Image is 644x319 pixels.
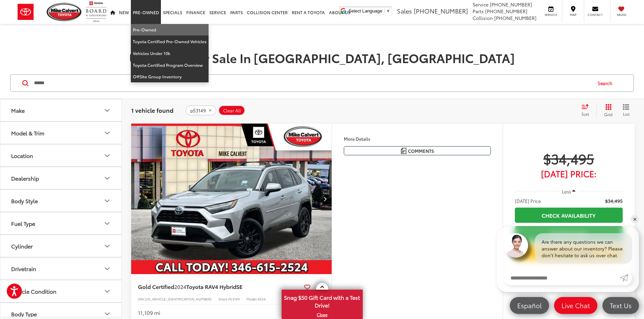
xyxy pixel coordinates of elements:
span: $34,495 [605,197,623,204]
span: Snag $50 Gift Card with a Test Drive! [282,290,362,311]
img: Comments [401,148,406,154]
span: Grid [604,111,613,117]
span: $34,495 [515,150,623,167]
a: Vehicles Under 10k [131,48,209,59]
span: Comments [408,148,434,154]
span: [PHONE_NUMBER] [494,15,536,21]
a: Submit [620,270,632,285]
div: Drivetrain [11,265,36,272]
span: Contact [588,12,603,17]
span: [PHONE_NUMBER] [414,6,468,15]
span: [US_VEHICLE_IDENTIFICATION_NUMBER] [145,296,212,301]
button: Comments [344,146,491,155]
span: Model: [246,296,258,301]
span: Clear All [223,108,241,113]
a: Check Availability [515,208,623,223]
div: Dealership [11,175,39,181]
span: Select Language [349,8,382,14]
div: Location [103,152,111,160]
div: Model & Trim [103,129,111,137]
div: Location [11,152,33,159]
span: p53149 [190,108,206,113]
input: Search by Make, Model, or Keyword [33,75,591,91]
img: Mike Calvert Toyota [47,3,82,21]
a: 2024 Toyota RAV4 Hybrid SE2024 Toyota RAV4 Hybrid SE2024 Toyota RAV4 Hybrid SE2024 Toyota RAV4 Hy... [131,124,332,274]
button: Model & TrimModel & Trim [0,122,122,144]
div: Make [103,106,111,114]
button: DrivetrainDrivetrain [0,258,122,280]
h4: More Details [344,136,491,141]
button: Clear All [218,105,245,115]
div: Fuel Type [103,219,111,228]
span: Sort [581,111,589,117]
span: List [623,111,629,117]
div: Dealership [103,174,111,182]
a: Pre-Owned [131,24,209,36]
input: Enter your message [504,270,620,285]
button: remove p53149 [186,105,216,115]
button: Body StyleBody Style [0,190,122,212]
span: P53149 [228,296,240,301]
span: Toyota RAV4 Hybrid [186,283,236,290]
span: 4524 [258,296,266,301]
button: Actions [313,281,325,293]
span: ▼ [386,8,390,14]
button: MakeMake [0,99,122,121]
div: Vehicle Condition [11,288,56,294]
button: CylinderCylinder [0,235,122,257]
span: Text Us [606,301,635,310]
div: Body Type [103,310,111,318]
a: Select Language​ [349,8,390,14]
div: 2024 Toyota RAV4 Hybrid SE 0 [131,124,332,274]
div: Drivetrain [103,265,111,273]
div: Vehicle Condition [103,287,111,295]
button: Select sort value [578,104,596,117]
span: Stock: [218,296,228,301]
img: 2024 Toyota RAV4 Hybrid SE [131,124,332,274]
div: Cylinder [11,243,33,249]
button: Fuel TypeFuel Type [0,212,122,234]
a: Toyota Certified Program Overview [131,59,209,71]
a: Gold Certified2024Toyota RAV4 HybridSE [138,283,302,290]
button: Less [559,185,579,197]
span: 1 vehicle found [131,106,173,114]
button: Next image [318,187,332,211]
span: Parts [473,8,484,15]
button: Vehicle ConditionVehicle Condition [0,280,122,302]
div: Cylinder [103,242,111,250]
a: OffSite Group Inventory [131,71,209,82]
span: Service [473,1,488,8]
button: DealershipDealership [0,167,122,189]
div: 11,109 mi [138,309,160,317]
button: Grid View [596,104,618,117]
span: VIN: [138,296,145,301]
a: Español [510,297,549,314]
span: [PHONE_NUMBER] [485,8,527,15]
button: LocationLocation [0,144,122,166]
div: Body Type [11,311,37,317]
a: Text Us [602,297,639,314]
div: Are there any questions we can answer about our inventory? Please don't hesitate to ask us over c... [535,233,632,264]
a: Live Chat [554,297,597,314]
span: [DATE] Price: [515,197,542,204]
span: Service [543,12,558,17]
div: Model & Trim [11,130,44,136]
a: Toyota Certified Pre-Owned Vehicles [131,36,209,48]
div: Body Style [103,197,111,205]
div: Make [11,107,25,113]
span: Collision [473,15,493,21]
span: Less [562,188,571,194]
span: Map [566,12,580,17]
button: List View [618,104,635,117]
span: [PHONE_NUMBER] [490,1,532,8]
img: Agent profile photo [504,233,528,258]
span: Sales [397,6,412,15]
div: Fuel Type [11,220,35,227]
span: [DATE] Price: [515,170,623,177]
span: Saved [614,12,629,17]
span: 2024 [174,283,186,290]
span: Gold Certified [138,283,174,290]
span: Live Chat [558,301,593,310]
